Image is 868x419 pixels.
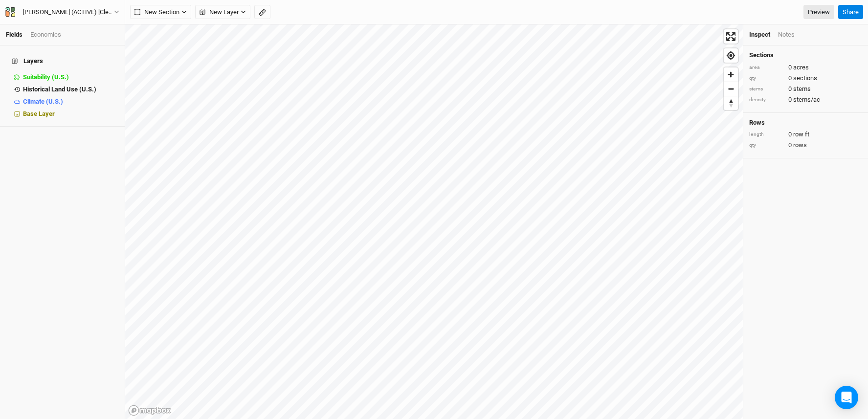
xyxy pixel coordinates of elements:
[749,95,862,104] div: 0
[200,7,239,17] span: New Layer
[749,119,862,127] h4: Rows
[724,67,738,82] button: Zoom in
[793,74,817,83] span: sections
[125,24,743,419] canvas: Map
[724,96,738,110] span: Reset bearing to north
[749,75,783,82] div: qty
[23,73,69,81] span: Suitability (U.S.)
[793,130,809,139] span: row ft
[793,141,807,150] span: rows
[23,98,119,106] div: Climate (U.S.)
[838,5,863,20] button: Share
[724,29,738,44] button: Enter fullscreen
[23,7,114,17] div: [PERSON_NAME] (ACTIVE) [Cleaned up OpEx]
[749,130,862,139] div: 0
[749,30,770,39] div: Inspect
[195,5,250,20] button: New Layer
[835,386,858,409] div: Open Intercom Messenger
[749,85,862,93] div: 0
[724,96,738,110] button: Reset bearing to north
[749,51,862,59] h4: Sections
[23,110,55,117] span: Base Layer
[134,7,179,17] span: New Section
[6,31,22,38] a: Fields
[793,63,809,72] span: acres
[778,30,795,39] div: Notes
[254,5,270,20] button: Shortcut: M
[749,74,862,83] div: 0
[23,110,119,118] div: Base Layer
[749,96,783,104] div: density
[749,142,783,149] div: qty
[803,5,834,20] a: Preview
[23,86,96,93] span: Historical Land Use (U.S.)
[23,98,63,105] span: Climate (U.S.)
[130,5,191,20] button: New Section
[5,7,120,18] button: [PERSON_NAME] (ACTIVE) [Cleaned up OpEx]
[749,141,862,150] div: 0
[23,73,119,81] div: Suitability (U.S.)
[724,82,738,96] button: Zoom out
[128,405,171,416] a: Mapbox logo
[793,95,820,104] span: stems/ac
[724,48,738,63] button: Find my location
[23,7,114,17] div: Warehime (ACTIVE) [Cleaned up OpEx]
[749,86,783,93] div: stems
[23,86,119,93] div: Historical Land Use (U.S.)
[30,30,61,39] div: Economics
[749,64,783,71] div: area
[793,85,811,93] span: stems
[749,63,862,72] div: 0
[749,131,783,138] div: length
[6,51,119,71] h4: Layers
